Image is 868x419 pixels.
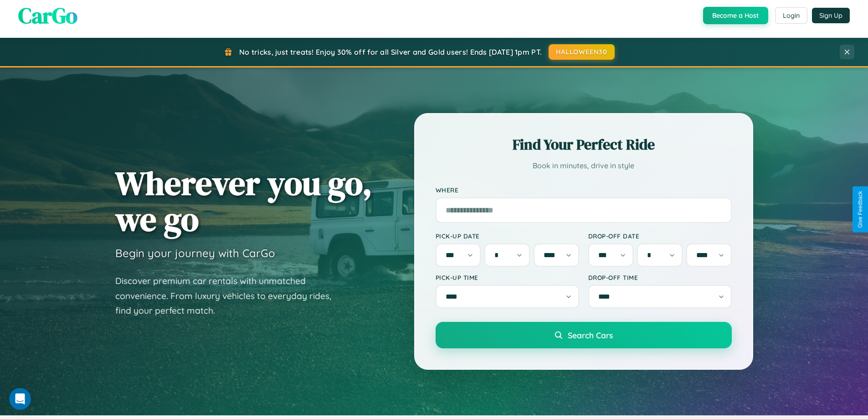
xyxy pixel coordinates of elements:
div: Give Feedback [857,191,863,228]
h3: Begin your journey with CarGo [115,246,275,260]
label: Drop-off Time [588,274,732,281]
span: No tricks, just treats! Enjoy 30% off for all Silver and Gold users! Ends [DATE] 1pm PT. [239,47,542,57]
button: HALLOWEEN30 [549,44,615,60]
button: Become a Host [703,7,768,24]
span: CarGo [18,0,77,31]
label: Pick-up Date [436,232,579,240]
h2: Find Your Perfect Ride [436,134,732,155]
p: Discover premium car rentals with unmatched convenience. From luxury vehicles to everyday rides, ... [115,274,343,318]
p: Book in minutes, drive in style [436,159,732,172]
label: Where [436,186,732,194]
button: Sign Up [812,8,850,23]
iframe: Intercom live chat [9,388,31,410]
label: Drop-off Date [588,232,732,240]
button: Login [775,7,807,24]
button: Search Cars [436,322,732,348]
h1: Wherever you go, we go [115,165,372,237]
label: Pick-up Time [436,274,579,281]
span: Search Cars [568,330,613,340]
